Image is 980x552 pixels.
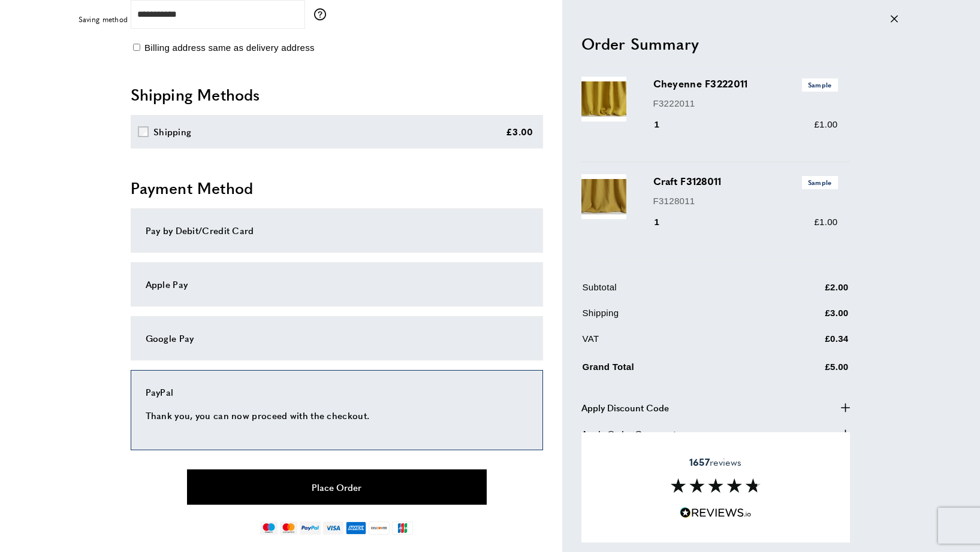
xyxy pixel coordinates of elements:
[323,521,343,535] img: visa
[581,400,669,414] span: Apply Discount Code
[133,44,140,51] input: Billing address same as delivery address
[280,521,297,535] img: mastercard
[71,6,910,33] div: off
[369,521,390,535] img: discover
[891,14,898,25] div: Close message
[144,43,315,53] span: Billing address same as delivery address
[802,78,838,91] span: Sample
[583,332,765,355] td: VAT
[392,521,413,535] img: jcb
[766,306,849,329] td: £3.00
[583,357,765,383] td: Grand Total
[581,426,676,441] span: Apply Order Comment
[653,215,677,229] div: 1
[131,84,543,105] h2: Shipping Methods
[153,125,191,139] div: Shipping
[146,408,528,423] p: Thank you, you can now proceed with the checkout.
[653,96,838,110] p: F3222011
[581,77,626,122] img: Cheyenne F3222011
[346,521,367,535] img: american-express
[79,14,128,25] span: Saving method
[260,521,278,535] img: maestro
[583,280,765,304] td: Subtotal
[146,331,528,345] div: Google Pay
[766,357,849,383] td: £5.00
[583,306,765,329] td: Shipping
[581,174,626,219] img: Craft F3128011
[802,176,838,189] span: Sample
[187,469,487,505] button: Place Order
[671,478,761,493] img: Reviews section
[653,174,838,189] h3: Craft F3128011
[689,455,710,469] strong: 1657
[581,32,850,54] h2: Order Summary
[131,177,543,199] h2: Payment Method
[653,77,838,91] h3: Cheyenne F3222011
[766,280,849,304] td: £2.00
[146,385,528,399] div: PayPal
[680,507,752,518] img: Reviews.io 5 stars
[766,332,849,355] td: £0.34
[300,521,321,535] img: paypal
[506,125,533,139] div: £3.00
[689,456,741,468] span: reviews
[653,193,838,208] p: F3128011
[146,223,528,238] div: Pay by Debit/Credit Card
[146,277,528,292] div: Apple Pay
[653,117,677,132] div: 1
[814,119,837,129] span: £1.00
[814,217,837,227] span: £1.00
